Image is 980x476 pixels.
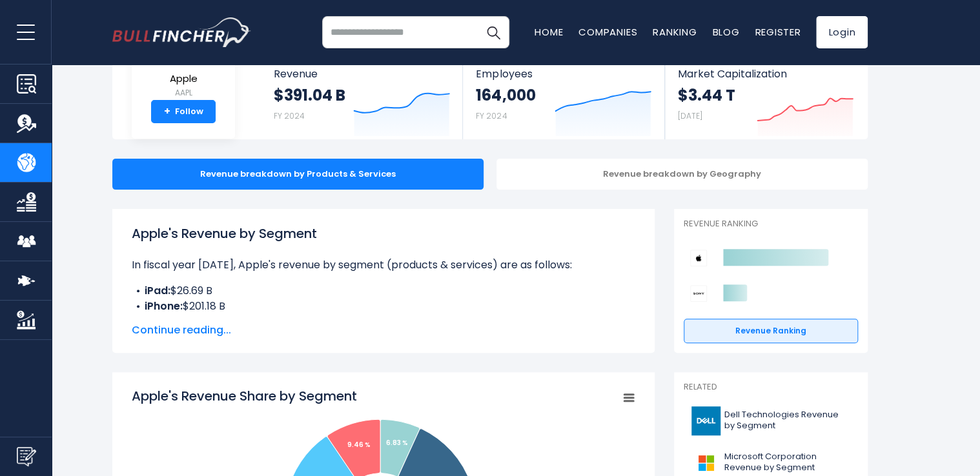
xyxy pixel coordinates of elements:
[578,25,637,39] a: Companies
[274,85,345,105] strong: $391.04 B
[274,110,305,121] small: FY 2024
[161,74,206,84] span: Apple
[347,440,371,450] tspan: 9.46 %
[112,17,251,47] img: bullfincher logo
[132,257,635,273] p: In fiscal year [DATE], Apple's revenue by segment (products & services) are as follows:
[690,285,707,302] img: Sony Group Corporation competitors logo
[653,25,697,39] a: Ranking
[164,106,170,117] strong: +
[132,322,635,338] span: Continue reading...
[712,25,739,39] a: Blog
[724,410,850,431] span: Dell Technologies Revenue by Segment
[724,451,850,473] span: Microsoft Corporation Revenue by Segment
[145,299,183,313] b: iPhone:
[690,250,707,266] img: Apple competitors logo
[476,85,535,105] strong: 164,000
[386,438,408,448] tspan: 6.83 %
[132,283,635,299] li: $26.69 B
[684,382,858,393] p: Related
[665,56,866,139] a: Market Capitalization $3.44 T [DATE]
[678,85,735,105] strong: $3.44 T
[816,16,868,48] a: Login
[145,283,170,298] b: iPad:
[476,68,651,80] span: Employees
[476,110,507,121] small: FY 2024
[678,68,853,80] span: Market Capitalization
[151,100,216,123] a: +Follow
[132,299,635,314] li: $201.18 B
[161,87,206,99] small: AAPL
[496,159,868,190] div: Revenue breakdown by Geography
[535,25,563,39] a: Home
[132,224,635,243] h1: Apple's Revenue by Segment
[463,56,664,139] a: Employees 164,000 FY 2024
[274,68,450,80] span: Revenue
[132,387,357,405] tspan: Apple's Revenue Share by Segment
[691,406,720,435] img: DELL logo
[261,56,463,139] a: Revenue $391.04 B FY 2024
[684,219,858,230] p: Revenue Ranking
[678,110,702,121] small: [DATE]
[684,403,858,439] a: Dell Technologies Revenue by Segment
[477,16,509,48] button: Search
[755,25,801,39] a: Register
[112,17,251,47] a: Go to homepage
[112,159,484,190] div: Revenue breakdown by Products & Services
[684,319,858,343] a: Revenue Ranking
